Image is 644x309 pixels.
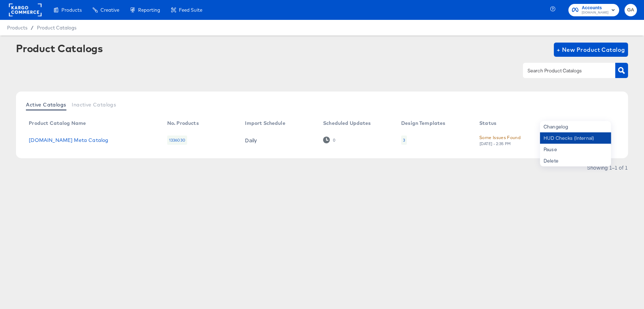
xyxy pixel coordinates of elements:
div: Product Catalog Name [29,120,86,126]
div: 0 [333,138,335,143]
div: Scheduled Updates [323,120,371,126]
th: Action [552,118,593,129]
div: [DATE] - 2:35 PM [479,141,511,146]
div: Changelog [540,121,611,132]
span: Products [7,25,27,31]
a: [DOMAIN_NAME] Meta Catalog [29,137,108,143]
div: Some Issues Found [479,134,520,141]
span: Accounts [582,4,608,12]
span: Reporting [138,7,160,13]
span: Inactive Catalogs [72,102,116,107]
span: Products [61,7,82,13]
button: Accounts[DOMAIN_NAME] [568,4,619,16]
div: No. Products [167,120,199,126]
span: [DOMAIN_NAME] [582,10,608,16]
button: GA [624,4,637,16]
div: 3 [401,136,407,145]
div: Product Catalogs [16,43,103,54]
span: Feed Suite [179,7,202,13]
button: + New Product Catalog [554,43,628,57]
button: Some Issues Found[DATE] - 2:35 PM [479,134,520,146]
div: Pause [540,144,611,155]
div: Delete [540,155,611,166]
div: 1336030 [167,136,187,145]
th: More [593,118,620,129]
a: Product Catalogs [37,25,76,31]
th: Status [474,118,552,129]
td: Daily [239,129,317,151]
div: HUD Checks (Internal) [540,132,611,144]
div: Showing 1–1 of 1 [587,165,628,170]
div: 0 [323,137,335,143]
div: Import Schedule [245,120,285,126]
div: 3 [403,137,405,143]
span: Creative [100,7,119,13]
span: Active Catalogs [26,102,66,107]
span: + New Product Catalog [557,45,625,55]
div: Design Templates [401,120,445,126]
span: GA [627,6,634,14]
input: Search Product Catalogs [526,67,601,75]
span: / [27,25,37,31]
